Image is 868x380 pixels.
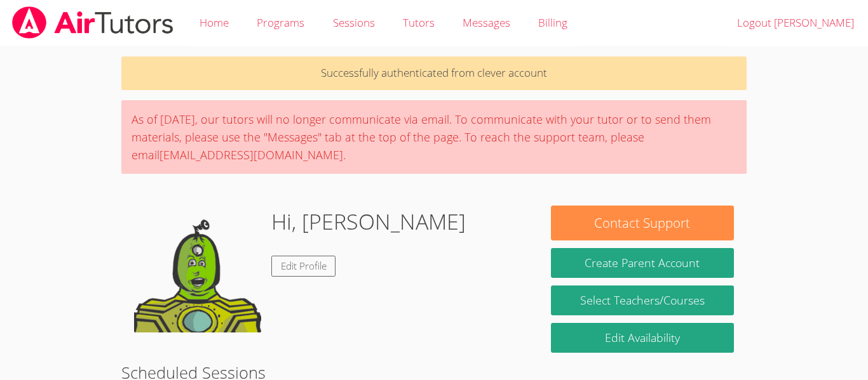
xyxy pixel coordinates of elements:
[551,206,734,240] button: Contact Support
[121,56,747,90] p: Successfully authenticated from clever account
[121,100,747,174] div: As of [DATE], our tutors will no longer communicate via email. To communicate with your tutor or ...
[134,206,261,332] img: default.png
[551,323,734,353] a: Edit Availability
[463,15,510,30] span: Messages
[551,285,734,315] a: Select Teachers/Courses
[551,248,734,278] button: Create Parent Account
[271,256,336,277] a: Edit Profile
[271,206,466,238] h1: Hi, [PERSON_NAME]
[11,6,175,39] img: airtutors_banner-c4298cdbf04f3fff15de1276eac7730deb9818008684d7c2e4769d2f7ddbe033.png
